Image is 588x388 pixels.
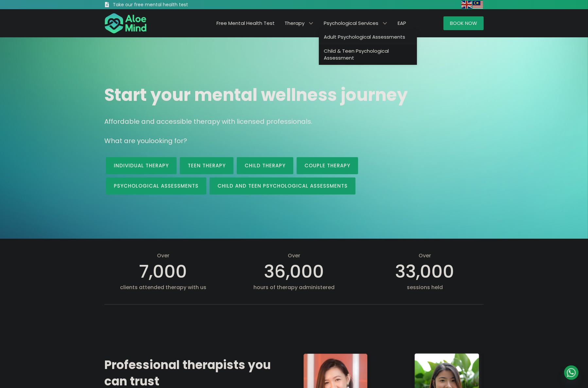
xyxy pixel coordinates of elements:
span: Over [235,252,353,259]
span: Psychological Services [324,20,388,27]
a: English [461,1,473,8]
img: en [461,1,472,9]
a: Child and Teen Psychological assessments [210,177,355,194]
span: Adult Psychological Assessments [324,33,405,40]
nav: Menu [155,16,411,30]
span: Free Mental Health Test [216,20,275,27]
a: Couple therapy [297,157,358,174]
span: clients attended therapy with us [104,284,222,291]
h3: Take our free mental health test [113,2,223,8]
span: Over [366,252,484,259]
span: EAP [398,20,406,27]
a: Child & Teen Psychological Assessment [319,44,417,65]
a: Individual therapy [106,157,177,174]
a: Teen Therapy [180,157,233,174]
span: Child and Teen Psychological assessments [217,182,348,189]
span: Start your mental wellness journey [104,83,408,107]
span: Couple therapy [304,162,350,169]
a: Adult Psychological Assessments [319,30,417,44]
span: Therapy [285,20,314,27]
a: EAP [393,16,411,30]
span: Over [104,252,222,259]
span: What are you [104,136,149,145]
span: 36,000 [264,259,324,284]
span: Individual therapy [114,162,169,169]
a: Take our free mental health test [104,2,223,9]
a: Child Therapy [237,157,293,174]
span: looking for? [149,136,187,145]
a: Free Mental Health Test [212,16,280,30]
span: hours of therapy administered [235,284,353,291]
img: ms [473,1,483,9]
span: Child Therapy [245,162,285,169]
span: 7,000 [139,259,187,284]
a: Book Now [443,16,484,30]
a: Psychological ServicesPsychological Services: submenu [319,16,393,30]
a: TherapyTherapy: submenu [280,16,319,30]
span: sessions held [366,284,484,291]
span: 33,000 [395,259,454,284]
a: Whatsapp [564,365,579,380]
p: Affordable and accessible therapy with licensed professionals. [104,117,484,126]
span: Therapy: submenu [306,19,316,28]
a: Malay [473,1,484,8]
span: Teen Therapy [188,162,226,169]
img: Aloe mind Logo [104,12,147,34]
span: Psychological assessments [114,182,199,189]
span: Book Now [450,20,477,27]
a: Psychological assessments [106,177,206,194]
span: Child & Teen Psychological Assessment [324,47,389,62]
span: Psychological Services: submenu [380,19,389,28]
